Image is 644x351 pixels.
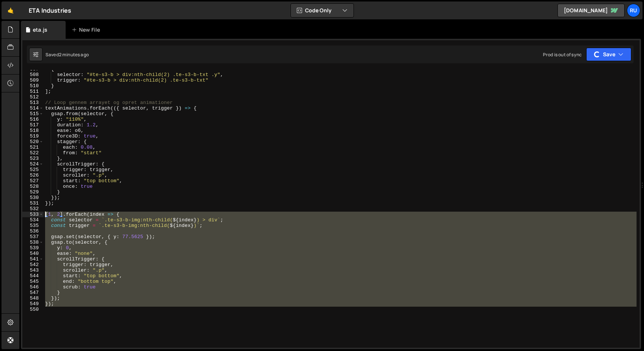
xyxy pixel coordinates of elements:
div: 535 [22,223,44,228]
div: 534 [22,217,44,223]
div: 539 [22,245,44,251]
a: 🤙 [1,1,20,19]
div: 548 [22,295,44,301]
a: [DOMAIN_NAME] [557,4,625,17]
div: 511 [22,89,44,94]
div: eta.js [33,26,47,34]
div: 536 [22,228,44,234]
div: 523 [22,156,44,161]
div: 521 [22,145,44,150]
div: 530 [22,195,44,200]
div: 538 [22,240,44,245]
div: 524 [22,161,44,167]
div: 509 [22,78,44,83]
div: 543 [22,268,44,273]
div: 533 [22,212,44,217]
div: 510 [22,83,44,89]
div: 542 [22,262,44,268]
div: 517 [22,122,44,128]
div: 546 [22,284,44,290]
div: 527 [22,178,44,184]
div: 514 [22,105,44,111]
div: 537 [22,234,44,240]
div: 531 [22,200,44,206]
div: 528 [22,184,44,189]
a: Ru [627,4,640,17]
div: 513 [22,100,44,105]
div: 547 [22,290,44,295]
div: 512 [22,94,44,100]
div: 525 [22,167,44,173]
div: 508 [22,72,44,78]
div: 2 minutes ago [59,51,89,58]
div: ETA Industries [29,6,71,15]
div: 526 [22,173,44,178]
div: 540 [22,251,44,256]
div: 522 [22,150,44,156]
div: 532 [22,206,44,212]
div: 545 [22,279,44,284]
div: 544 [22,273,44,279]
div: 520 [22,139,44,145]
div: Saved [45,51,89,58]
div: 549 [22,301,44,307]
div: Prod is out of sync [543,51,582,58]
button: Code Only [291,4,354,17]
div: 541 [22,256,44,262]
div: 550 [22,307,44,312]
div: 518 [22,128,44,133]
div: 516 [22,117,44,122]
div: New File [72,26,103,34]
div: 515 [22,111,44,117]
button: Save [586,48,631,61]
div: 519 [22,133,44,139]
div: 529 [22,189,44,195]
